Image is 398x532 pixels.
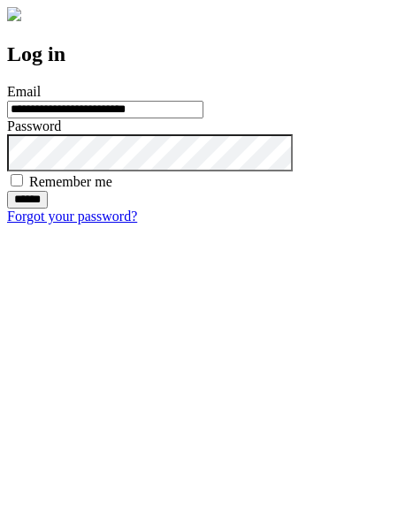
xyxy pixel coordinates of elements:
[7,118,61,133] label: Password
[7,7,21,21] img: logo-4e3dc11c47720685a147b03b5a06dd966a58ff35d612b21f08c02c0306f2b779.png
[7,84,41,99] label: Email
[7,209,137,224] a: Forgot your password?
[29,174,112,189] label: Remember me
[7,42,391,66] h2: Log in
